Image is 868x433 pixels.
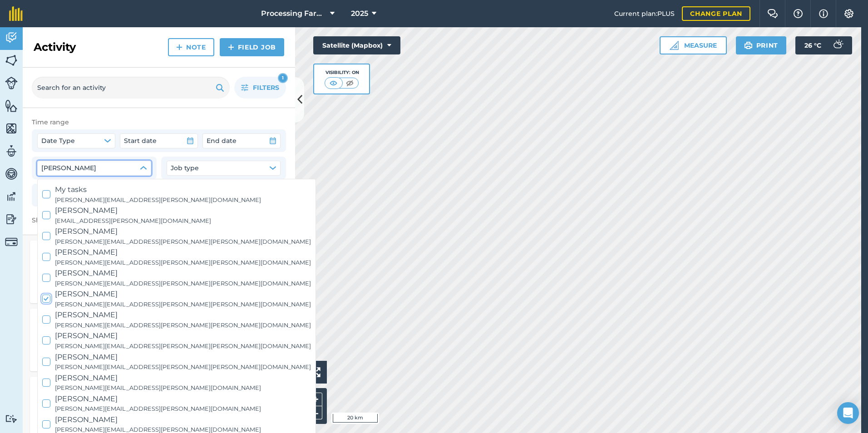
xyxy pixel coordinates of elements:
[804,36,821,54] span: 26 ° C
[328,79,339,88] img: svg+xml;base64,PHN2ZyB4bWxucz0iaHR0cDovL3d3dy53My5vcmcvMjAwMC9zdmciIHdpZHRoPSI1MCIgaGVpZ2h0PSI0MC...
[55,279,311,288] small: [PERSON_NAME][EMAIL_ADDRESS][PERSON_NAME][PERSON_NAME][DOMAIN_NAME]
[55,196,261,205] small: [PERSON_NAME][EMAIL_ADDRESS][PERSON_NAME][DOMAIN_NAME]
[55,404,261,413] small: [PERSON_NAME][EMAIL_ADDRESS][PERSON_NAME][DOMAIN_NAME]
[325,69,359,76] div: Visibility: On
[55,216,211,226] small: [EMAIL_ADDRESS][PERSON_NAME][DOMAIN_NAME]
[793,9,804,18] img: A question mark icon
[313,36,400,54] button: Satellite (Mapbox)
[660,36,727,54] button: Measure
[614,9,675,19] span: Current plan : PLUS
[55,330,311,342] span: [PERSON_NAME]
[55,384,261,393] small: [PERSON_NAME][EMAIL_ADDRESS][PERSON_NAME][DOMAIN_NAME]
[55,258,311,267] small: [PERSON_NAME][EMAIL_ADDRESS][PERSON_NAME][PERSON_NAME][DOMAIN_NAME]
[351,8,368,19] span: 2025
[55,309,311,321] span: [PERSON_NAME]
[837,402,859,424] div: Open Intercom Messenger
[55,246,311,258] span: [PERSON_NAME]
[55,414,261,426] span: [PERSON_NAME]
[55,372,261,384] span: [PERSON_NAME]
[843,9,854,18] img: A cog icon
[55,237,311,246] small: [PERSON_NAME][EMAIL_ADDRESS][PERSON_NAME][PERSON_NAME][DOMAIN_NAME]
[55,288,311,300] span: [PERSON_NAME]
[55,226,311,237] span: [PERSON_NAME]
[9,6,23,21] img: fieldmargin Logo
[55,205,211,216] span: [PERSON_NAME]
[344,79,355,88] img: svg+xml;base64,PHN2ZyB4bWxucz0iaHR0cDovL3d3dy53My5vcmcvMjAwMC9zdmciIHdpZHRoPSI1MCIgaGVpZ2h0PSI0MC...
[767,9,778,18] img: Two speech bubbles overlapping with the left bubble in the forefront
[829,36,847,54] img: svg+xml;base64,PD94bWwgdmVyc2lvbj0iMS4wIiBlbmNvZGluZz0idXRmLTgiPz4KPCEtLSBHZW5lcmF0b3I6IEFkb2JlIE...
[55,184,261,196] span: My tasks
[55,300,311,309] small: [PERSON_NAME][EMAIL_ADDRESS][PERSON_NAME][PERSON_NAME][DOMAIN_NAME]
[55,363,311,372] small: [PERSON_NAME][EMAIL_ADDRESS][PERSON_NAME][PERSON_NAME][DOMAIN_NAME]
[736,36,787,54] button: Print
[670,41,679,50] img: Ruler icon
[819,8,828,19] img: svg+xml;base64,PHN2ZyB4bWxucz0iaHR0cDovL3d3dy53My5vcmcvMjAwMC9zdmciIHdpZHRoPSIxNyIgaGVpZ2h0PSIxNy...
[216,82,224,93] img: svg+xml;base64,PHN2ZyB4bWxucz0iaHR0cDovL3d3dy53My5vcmcvMjAwMC9zdmciIHdpZHRoPSIxOSIgaGVpZ2h0PSIyNC...
[55,351,311,363] span: [PERSON_NAME]
[744,40,753,51] img: svg+xml;base64,PHN2ZyB4bWxucz0iaHR0cDovL3d3dy53My5vcmcvMjAwMC9zdmciIHdpZHRoPSIxOSIgaGVpZ2h0PSIyNC...
[55,321,311,330] small: [PERSON_NAME][EMAIL_ADDRESS][PERSON_NAME][PERSON_NAME][DOMAIN_NAME]
[55,342,311,351] small: [PERSON_NAME][EMAIL_ADDRESS][PERSON_NAME][PERSON_NAME][DOMAIN_NAME]
[55,267,311,279] span: [PERSON_NAME]
[55,393,261,405] span: [PERSON_NAME]
[261,8,326,19] span: Processing Farms
[682,6,750,21] a: Change plan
